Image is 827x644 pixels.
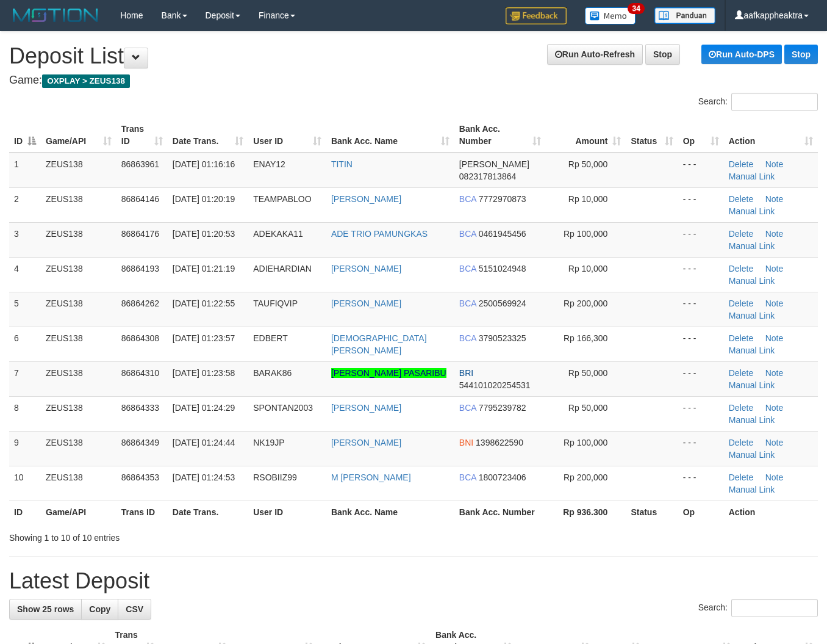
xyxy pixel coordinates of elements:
[41,292,116,327] td: ZEUS138
[564,333,607,343] span: Rp 166,300
[331,159,353,169] a: TITIN
[459,229,476,239] span: BCA
[729,298,753,308] a: Delete
[729,472,753,482] a: Delete
[678,118,724,153] th: Op: activate to sort column ascending
[678,257,724,292] td: - - -
[9,396,41,431] td: 8
[121,194,159,204] span: 86864146
[253,333,288,343] span: EDBERT
[41,466,116,501] td: ZEUS138
[784,45,818,64] a: Stop
[168,501,248,523] th: Date Trans.
[326,501,454,523] th: Bank Acc. Name
[765,368,784,378] a: Note
[459,264,476,273] span: BCA
[479,264,526,273] span: Copy 5151024948 to clipboard
[729,450,775,460] a: Manual Link
[253,194,311,204] span: TEAMPABLOO
[454,501,546,523] th: Bank Acc. Number
[253,229,303,239] span: ADEKAKA11
[765,298,784,308] a: Note
[568,368,608,378] span: Rp 50,000
[479,229,526,239] span: Copy 0461945456 to clipboard
[173,229,235,239] span: [DATE] 01:20:53
[459,380,531,390] span: Copy 544101020254531 to clipboard
[253,159,285,169] span: ENAY12
[9,222,41,257] td: 3
[331,194,401,204] a: [PERSON_NAME]
[41,153,116,188] td: ZEUS138
[729,276,775,286] a: Manual Link
[479,472,526,482] span: Copy 1800723406 to clipboard
[9,431,41,466] td: 9
[121,472,159,482] span: 86864353
[729,346,775,355] a: Manual Link
[765,438,784,447] a: Note
[121,298,159,308] span: 86864262
[173,194,235,204] span: [DATE] 01:20:19
[678,466,724,501] td: - - -
[9,153,41,188] td: 1
[248,501,326,523] th: User ID
[729,264,753,273] a: Delete
[41,187,116,222] td: ZEUS138
[116,118,168,153] th: Trans ID: activate to sort column ascending
[729,194,753,204] a: Delete
[9,599,82,620] a: Show 25 rows
[121,333,159,343] span: 86864308
[568,194,608,204] span: Rp 10,000
[564,438,607,447] span: Rp 100,000
[568,264,608,273] span: Rp 10,000
[331,403,401,413] a: [PERSON_NAME]
[41,361,116,396] td: ZEUS138
[9,6,102,24] img: MOTION_logo.png
[626,501,678,523] th: Status
[173,472,235,482] span: [DATE] 01:24:53
[459,438,473,447] span: BNI
[41,431,116,466] td: ZEUS138
[459,172,516,181] span: Copy 082317813864 to clipboard
[729,380,775,390] a: Manual Link
[564,298,607,308] span: Rp 200,000
[459,472,476,482] span: BCA
[9,361,41,396] td: 7
[118,599,151,620] a: CSV
[253,438,284,447] span: NK19JP
[331,333,427,355] a: [DEMOGRAPHIC_DATA][PERSON_NAME]
[678,361,724,396] td: - - -
[331,438,401,447] a: [PERSON_NAME]
[506,7,567,24] img: Feedback.jpg
[546,118,626,153] th: Amount: activate to sort column ascending
[654,7,715,24] img: panduan.png
[476,438,523,447] span: Copy 1398622590 to clipboard
[678,396,724,431] td: - - -
[173,333,235,343] span: [DATE] 01:23:57
[626,118,678,153] th: Status: activate to sort column ascending
[765,159,784,169] a: Note
[253,264,312,273] span: ADIEHARDIAN
[547,44,643,65] a: Run Auto-Refresh
[9,527,335,544] div: Showing 1 to 10 of 10 entries
[168,118,248,153] th: Date Trans.: activate to sort column ascending
[41,327,116,361] td: ZEUS138
[678,501,724,523] th: Op
[628,3,644,14] span: 34
[459,159,529,169] span: [PERSON_NAME]
[253,298,298,308] span: TAUFIQVIP
[564,472,607,482] span: Rp 200,000
[173,403,235,413] span: [DATE] 01:24:29
[564,229,607,239] span: Rp 100,000
[9,501,41,523] th: ID
[41,118,116,153] th: Game/API: activate to sort column ascending
[479,298,526,308] span: Copy 2500569924 to clipboard
[9,187,41,222] td: 2
[698,599,818,617] label: Search:
[479,403,526,413] span: Copy 7795239782 to clipboard
[9,118,41,153] th: ID: activate to sort column descending
[121,264,159,273] span: 86864193
[729,333,753,343] a: Delete
[729,311,775,320] a: Manual Link
[459,194,476,204] span: BCA
[121,229,159,239] span: 86864176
